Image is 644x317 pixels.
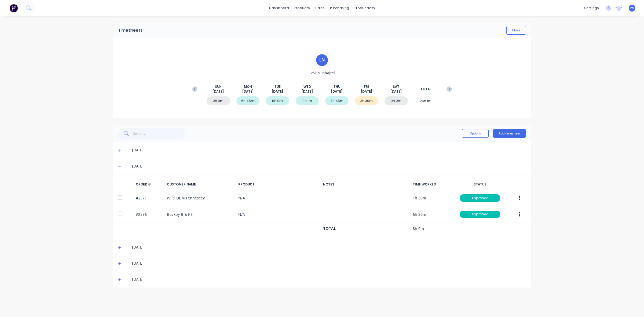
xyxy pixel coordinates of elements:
[581,4,602,12] div: settings
[133,128,185,139] input: Search...
[420,87,431,92] span: TOTAL
[292,4,313,12] div: products
[309,70,335,76] span: Levi Nusbajtel
[460,194,500,202] div: Approved
[325,96,349,105] div: 7h 45m
[323,182,408,187] div: NOTES
[266,4,292,12] a: dashboard
[364,84,369,89] span: FRI
[272,89,283,94] span: [DATE]
[302,89,313,94] span: [DATE]
[414,96,438,105] div: 26h 1m
[460,211,500,218] div: Approved
[334,84,340,89] span: THU
[118,27,142,34] div: Timesheets
[313,4,327,12] div: sales
[132,147,526,153] div: [DATE]
[385,96,408,105] div: 0h 0m
[361,89,372,94] span: [DATE]
[207,96,230,105] div: 0h 0m
[238,182,319,187] div: PRODUCT
[331,89,342,94] span: [DATE]
[132,260,526,266] div: [DATE]
[296,96,319,105] div: 0h 1m
[460,194,500,202] button: Approved
[266,96,289,105] div: 8h 0m
[10,4,18,12] img: Factory
[393,84,399,89] span: SAT
[167,182,234,187] div: CUSTOMER NAME
[457,182,503,187] div: STATUS
[413,182,453,187] div: TIME WORKED
[630,6,635,10] span: PM
[275,84,281,89] span: TUE
[136,182,163,187] div: ORDER #
[244,84,252,89] span: MON
[132,244,526,250] div: [DATE]
[132,163,526,169] div: [DATE]
[352,4,378,12] div: productivity
[303,84,311,89] span: WED
[242,89,254,94] span: [DATE]
[213,89,224,94] span: [DATE]
[390,89,402,94] span: [DATE]
[506,26,526,35] button: Close
[215,84,222,89] span: SUN
[355,96,378,105] div: 3h 30m
[460,210,500,218] button: Approved
[327,4,352,12] div: purchasing
[132,276,526,282] div: [DATE]
[493,129,526,138] button: Add timesheet
[462,129,489,138] button: Options
[315,53,329,67] div: L N
[236,96,260,105] div: 6h 45m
